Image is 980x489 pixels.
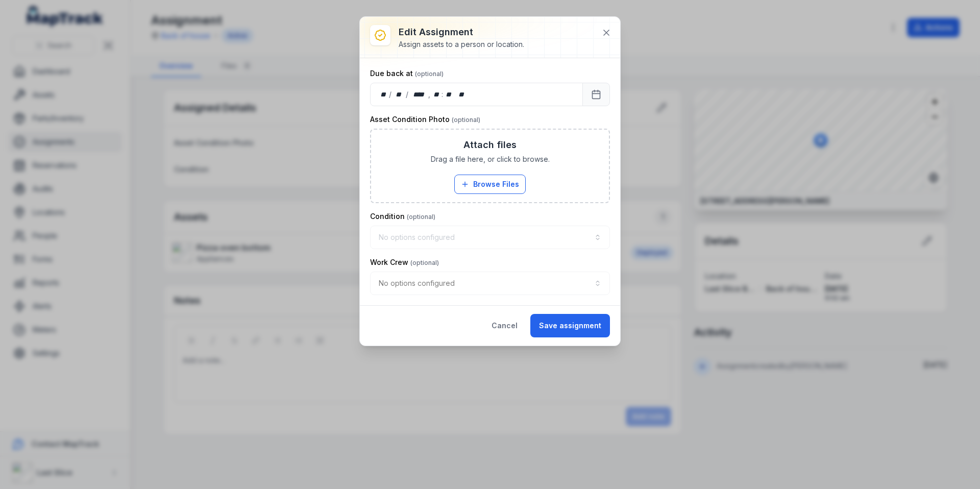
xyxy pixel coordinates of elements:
label: Condition [370,211,435,222]
button: Save assignment [530,314,610,337]
div: : [442,89,444,100]
div: hour, [431,89,442,100]
div: month, [393,89,406,100]
span: Drag a file here, or click to browse. [431,154,550,164]
button: Cancel [483,314,526,337]
div: Assign assets to a person or location. [399,39,524,50]
button: Calendar [582,83,610,106]
button: Browse Files [454,175,526,194]
h3: Edit assignment [399,25,524,39]
div: / [406,89,409,100]
div: day, [379,89,389,100]
div: , [428,89,431,100]
label: Due back at [370,68,444,79]
h3: Attach files [463,138,517,152]
div: / [389,89,393,100]
label: Work Crew [370,257,439,267]
div: minute, [444,89,454,100]
div: year, [409,89,428,100]
div: am/pm, [456,89,468,100]
label: Asset Condition Photo [370,114,480,125]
